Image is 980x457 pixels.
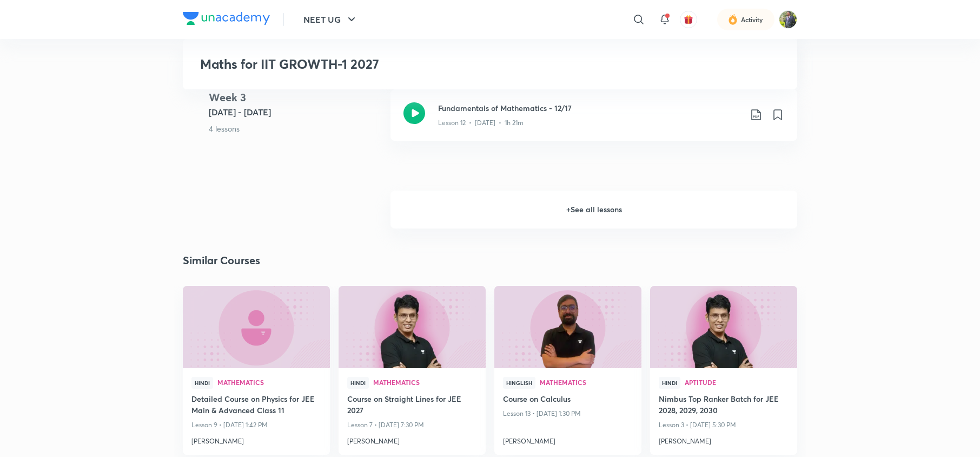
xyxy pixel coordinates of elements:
a: new-thumbnail [650,286,797,368]
a: Fundamentals of Mathematics - 12/17Lesson 12 • [DATE] • 1h 21m [390,89,797,154]
a: Company Logo [183,12,270,28]
a: Course on Calculus [503,393,633,407]
p: Lesson 13 • [DATE] 1:30 PM [503,407,633,421]
a: Mathematics [217,379,321,387]
a: Course on Straight Lines for JEE 2027 [347,393,477,418]
img: activity [728,13,738,26]
span: Hinglish [503,377,535,389]
a: new-thumbnail [183,286,330,368]
h5: [DATE] - [DATE] [209,106,382,119]
h2: Similar Courses [183,252,260,269]
h3: Maths for IIT GROWTH-1 2027 [200,56,624,72]
a: new-thumbnail [494,286,641,368]
h3: Fundamentals of Mathematics - 12/17 [438,102,741,114]
span: Mathematics [217,379,321,386]
a: Mathematics [540,379,633,387]
h6: + See all lessons [390,191,797,228]
span: Hindi [347,377,369,389]
span: Mathematics [540,379,633,386]
p: 4 lessons [209,123,382,134]
span: Hindi [191,377,213,389]
img: avatar [684,15,693,24]
img: new-thumbnail [181,285,331,369]
a: [PERSON_NAME] [191,432,321,446]
a: [PERSON_NAME] [347,432,477,446]
a: Nimbus Top Ranker Batch for JEE 2028, 2029, 2030 [659,393,789,418]
button: NEET UG [297,9,365,30]
a: new-thumbnail [339,286,486,368]
h4: Week 3 [209,89,382,106]
span: Mathematics [373,379,477,386]
img: Ahamed Ahamed [779,10,797,29]
a: [PERSON_NAME] [659,432,789,446]
p: Lesson 3 • [DATE] 5:30 PM [659,418,789,432]
img: Company Logo [183,12,270,25]
p: Lesson 9 • [DATE] 1:42 PM [191,418,321,432]
img: new-thumbnail [493,285,643,369]
span: Aptitude [685,379,789,386]
a: Mathematics [373,379,477,387]
p: Lesson 7 • [DATE] 7:30 PM [347,418,477,432]
span: Hindi [659,377,680,389]
a: Aptitude [685,379,789,387]
a: Detailed Course on Physics for JEE Main & Advanced Class 11 [191,393,321,418]
img: new-thumbnail [648,285,798,369]
button: avatar [680,11,697,28]
p: Lesson 12 • [DATE] • 1h 21m [438,118,524,128]
img: new-thumbnail [337,285,487,369]
a: [PERSON_NAME] [503,432,633,446]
